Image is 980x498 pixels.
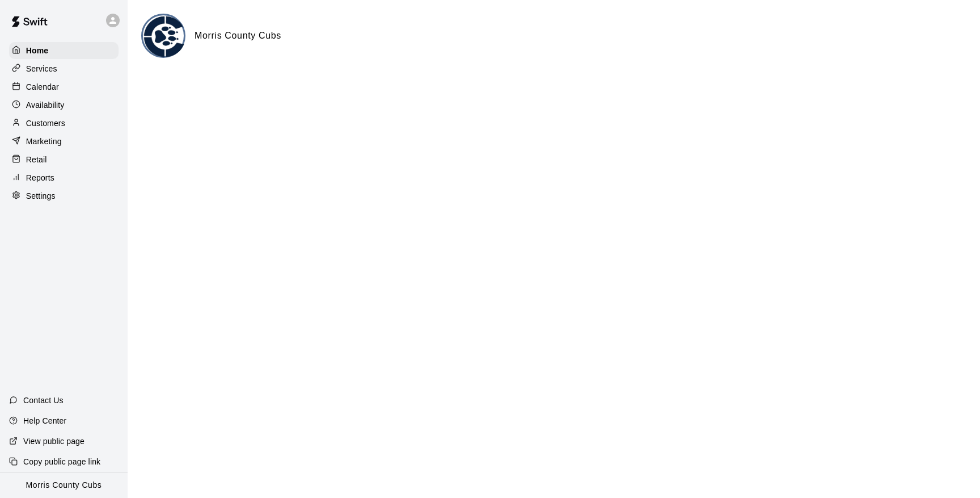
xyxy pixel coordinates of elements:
p: Reports [26,172,54,183]
p: View public page [23,436,85,447]
a: Customers [9,115,119,132]
p: Availability [26,99,65,111]
p: Copy public page link [23,456,100,467]
p: Marketing [26,136,62,147]
p: Contact Us [23,395,64,406]
p: Home [26,45,49,56]
a: Marketing [9,133,119,150]
img: Morris County Cubs logo [143,15,185,58]
p: Customers [26,118,65,129]
a: Retail [9,151,119,168]
p: Services [26,63,57,74]
p: Retail [26,154,47,165]
a: Home [9,42,119,59]
p: Morris County Cubs [26,479,102,491]
p: Settings [26,190,56,202]
a: Services [9,60,119,77]
p: Calendar [26,81,59,93]
p: Help Center [23,415,66,426]
h6: Morris County Cubs [195,28,281,43]
a: Reports [9,169,119,186]
a: Calendar [9,78,119,95]
a: Availability [9,97,119,114]
a: Settings [9,187,119,204]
